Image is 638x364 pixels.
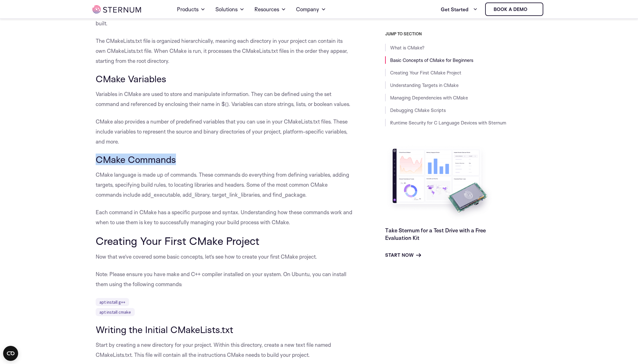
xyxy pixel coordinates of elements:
[96,324,354,335] h3: Writing the Initial CMakeLists.txt
[296,1,326,18] a: Company
[96,207,354,227] p: Each command in CMake has a specific purpose and syntax. Understanding how these commands work an...
[93,5,141,13] img: sternum iot
[96,36,354,66] p: The CMakeLists.txt file is organized hierarchically, meaning each directory in your project can c...
[390,57,473,63] a: Basic Concepts of CMake for Beginners
[390,70,461,76] a: Creating Your First CMake Project
[3,346,18,361] button: Open CMP widget
[385,144,495,222] img: Take Sternum for a Test Drive with a Free Evaluation Kit
[177,1,205,18] a: Products
[485,3,543,16] a: Book a demo
[390,45,424,51] a: What is CMake?
[215,1,244,18] a: Solutions
[390,82,459,88] a: Understanding Targets in CMake
[96,308,135,316] code: apt install cmake
[96,269,354,289] p: Note: Please ensure you have make and C++ compiler installed on your system. On Ubuntu, you can i...
[254,1,286,18] a: Resources
[96,154,354,165] h3: CMake Commands
[385,31,546,36] h3: JUMP TO SECTION
[390,120,506,126] a: Runtime Security for C Language Devices with Sternum
[96,170,354,200] p: CMake language is made up of commands. These commands do everything from defining variables, addi...
[96,73,354,84] h3: CMake Variables
[390,107,446,113] a: Debugging CMake Scripts
[385,227,486,241] a: Take Sternum for a Test Drive with a Free Evaluation Kit
[530,7,535,12] img: sternum iot
[96,340,354,360] p: Start by creating a new directory for your project. Within this directory, create a new text file...
[96,117,354,147] p: CMake also provides a number of predefined variables that you can use in your CMakeLists.txt file...
[96,252,354,262] p: Now that we’ve covered some basic concepts, let’s see how to create your first CMake project.
[441,3,478,16] a: Get Started
[96,89,354,109] p: Variables in CMake are used to store and manipulate information. They can be defined using the se...
[96,298,129,306] code: apt install g++
[385,251,421,259] a: Start Now
[96,235,354,247] h2: Creating Your First CMake Project
[390,95,468,101] a: Managing Dependencies with CMake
